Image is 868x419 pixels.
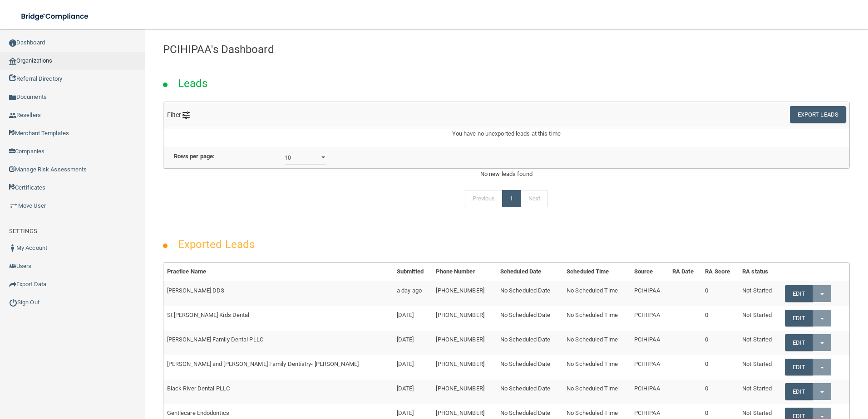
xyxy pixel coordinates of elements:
td: No Scheduled Time [563,331,631,355]
td: [PHONE_NUMBER] [432,306,496,331]
td: [PHONE_NUMBER] [432,355,496,380]
td: No Scheduled Date [497,281,563,306]
td: 0 [701,331,739,355]
label: SETTINGS [9,226,37,237]
h4: PCIHIPAA's Dashboard [163,44,850,55]
td: [DATE] [393,380,433,404]
td: 0 [701,355,739,380]
td: 0 [701,306,739,331]
h2: Leads [169,71,217,96]
th: Submitted [393,263,433,281]
a: Edit [785,334,813,351]
td: Not Started [739,355,781,380]
div: No new leads found [156,169,857,180]
th: Scheduled Date [497,263,563,281]
td: No Scheduled Time [563,306,631,331]
img: ic_user_dark.df1a06c3.png [9,244,16,252]
td: PCIHIPAA [631,281,669,306]
td: Not Started [739,306,781,331]
a: Edit [785,383,813,400]
td: No Scheduled Date [497,331,563,355]
th: Source [631,263,669,281]
a: Previous [465,190,503,207]
img: bridge_compliance_login_screen.278c3ca4.svg [14,7,97,26]
td: No Scheduled Date [497,355,563,380]
th: Practice Name [163,263,393,281]
h2: Exported Leads [169,232,264,257]
td: PCIHIPAA [631,331,669,355]
td: [PHONE_NUMBER] [432,281,496,306]
img: icon-documents.8dae5593.png [9,94,16,101]
td: No Scheduled Time [563,281,631,306]
td: [PHONE_NUMBER] [432,331,496,355]
td: [DATE] [393,306,433,331]
button: Export Leads [790,106,846,123]
th: RA status [739,263,781,281]
img: icon-export.b9366987.png [9,281,16,288]
td: PCIHIPAA [631,355,669,380]
a: Next [521,190,548,207]
a: 1 [502,190,521,207]
a: Edit [785,285,813,302]
td: [PERSON_NAME] and [PERSON_NAME] Family Dentistry- [PERSON_NAME] [163,355,393,380]
td: [PERSON_NAME] Family Dental PLLC [163,331,393,355]
a: Edit [785,359,813,375]
td: No Scheduled Time [563,380,631,404]
td: [DATE] [393,331,433,355]
td: Not Started [739,380,781,404]
td: [DATE] [393,355,433,380]
img: ic_reseller.de258add.png [9,112,16,119]
img: organization-icon.f8decf85.png [9,58,16,65]
td: 0 [701,380,739,404]
img: icon-filter@2x.21656d0b.png [182,112,190,119]
img: ic_power_dark.7ecde6b1.png [9,298,17,307]
td: No Scheduled Date [497,380,563,404]
img: briefcase.64adab9b.png [9,201,18,210]
td: Not Started [739,331,781,355]
td: No Scheduled Time [563,355,631,380]
th: RA Score [701,263,739,281]
span: Filter [167,111,190,118]
td: PCIHIPAA [631,380,669,404]
td: Black River Dental PLLC [163,380,393,404]
div: You have no unexported leads at this time [163,128,849,146]
img: icon-users.e205127d.png [9,263,16,270]
td: 0 [701,281,739,306]
a: Edit [785,310,813,326]
b: Rows per page: [174,153,215,160]
img: ic_dashboard_dark.d01f4a41.png [9,39,16,47]
th: Phone Number [432,263,496,281]
td: [PERSON_NAME] DDS [163,281,393,306]
th: Scheduled Time [563,263,631,281]
td: [PHONE_NUMBER] [432,380,496,404]
td: No Scheduled Date [497,306,563,331]
td: St [PERSON_NAME] Kids Dental [163,306,393,331]
td: Not Started [739,281,781,306]
td: a day ago [393,281,433,306]
td: PCIHIPAA [631,306,669,331]
th: RA Date [669,263,701,281]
